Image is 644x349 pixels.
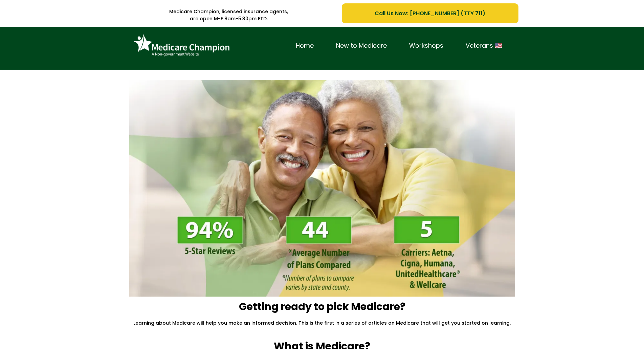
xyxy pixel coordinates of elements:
a: Call Us Now: 1-833-823-1990 (TTY 711) [342,3,518,23]
a: New to Medicare [325,41,398,51]
a: Workshops [398,41,454,51]
p: are open M-F 8am-5:30pm ETD. [126,15,332,22]
a: Home [285,41,325,51]
span: Call Us Now: [PHONE_NUMBER] (TTY 711) [375,9,485,18]
p: Learning about Medicare will help you make an informed decision. This is the first in a series of... [126,320,518,326]
a: Veterans 🇺🇸 [454,41,513,51]
p: Medicare Champion, licensed insurance agents, [126,8,332,15]
img: Brand Logo [131,32,232,60]
strong: Getting ready to pick Medicare? [239,299,405,314]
